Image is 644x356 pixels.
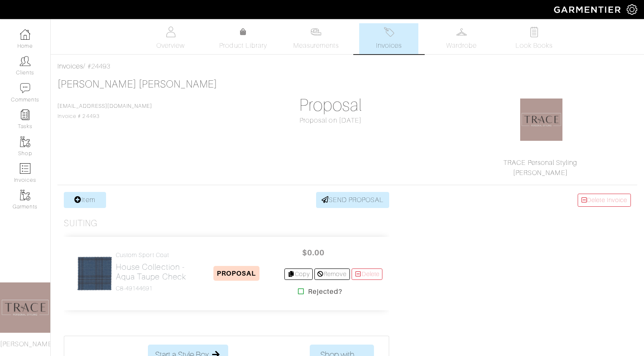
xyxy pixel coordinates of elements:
[57,103,152,119] span: Invoice # 24493
[64,192,106,208] a: Item
[165,27,176,37] img: basicinfo-40fd8af6dae0f16599ec9e87c0ef1c0a1fdea2edbe929e3d69a839185d80c458.svg
[57,61,637,71] div: / #24493
[359,23,418,54] a: Invoices
[57,79,217,90] a: [PERSON_NAME] [PERSON_NAME]
[77,256,112,291] img: 5dRJCgrWnUkfCDVqrXHAfFFr
[529,27,540,37] img: todo-9ac3debb85659649dc8f770b8b6100bb5dab4b48dedcbae339e5042a72dfd3cc.svg
[627,4,637,15] img: gear-icon-white-bd11855cb880d31180b6d7d6211b90ccbf57a29d726f0c71d8c61bd08dd39cc2.png
[156,41,185,51] span: Overview
[287,23,346,54] a: Measurements
[57,103,152,109] a: [EMAIL_ADDRESS][DOMAIN_NAME]
[288,244,338,262] span: $0.00
[116,252,188,292] a: Custom Sport Coat House Collection - Aqua Taupe Check C8-49144691
[20,163,30,174] img: orders-icon-0abe47150d42831381b5fb84f609e132dff9fe21cb692f30cb5eec754e2cba89.png
[116,285,188,292] h4: C8-49144691
[116,252,188,259] h4: Custom Sport Coat
[20,83,30,93] img: comment-icon-a0a6a9ef722e966f86d9cbdc48e553b5cf19dbc54f86b18d962a5391bc8f6eb6.png
[240,95,421,115] h1: Proposal
[352,268,383,280] a: Delete
[20,110,30,120] img: reminder-icon-8004d30b9f0a5d33ae49ab947aed9ed385cf756f9e5892f1edd6e32f2345188e.png
[240,115,421,126] div: Proposal on [DATE]
[214,27,273,51] a: Product Library
[456,27,467,37] img: wardrobe-487a4870c1b7c33e795ec22d11cfc2ed9d08956e64fb3008fe2437562e282088.svg
[516,41,553,51] span: Look Books
[505,23,564,54] a: Look Books
[20,29,30,40] img: dashboard-icon-dbcd8f5a0b271acd01030246c82b418ddd0df26cd7fceb0bd07c9910d44c42f6.png
[376,41,402,51] span: Invoices
[20,56,30,66] img: clients-icon-6bae9207a08558b7cb47a8932f037763ab4055f8c8b6bfacd5dc20c3e0201464.png
[141,23,200,54] a: Overview
[503,159,577,167] a: TRACE Personal Styling
[64,218,98,229] h3: Suiting
[293,41,339,51] span: Measurements
[314,268,349,280] a: Remove
[446,41,477,51] span: Wardrobe
[432,23,491,54] a: Wardrobe
[578,194,631,207] a: Delete Invoice
[57,63,83,70] a: Invoices
[316,192,390,208] a: SEND PROPOSAL
[20,137,30,147] img: garments-icon-b7da505a4dc4fd61783c78ac3ca0ef83fa9d6f193b1c9dc38574b1d14d53ca28.png
[219,41,267,51] span: Product Library
[384,27,394,37] img: orders-27d20c2124de7fd6de4e0e44c1d41de31381a507db9b33961299e4e07d508b8c.svg
[520,99,562,141] img: 1583817110766.png.png
[308,287,342,297] strong: Rejected?
[20,190,30,200] img: garments-icon-b7da505a4dc4fd61783c78ac3ca0ef83fa9d6f193b1c9dc38574b1d14d53ca28.png
[513,169,568,177] a: [PERSON_NAME]
[550,2,627,17] img: garmentier-logo-header-white-b43fb05a5012e4ada735d5af1a66efaba907eab6374d6393d1fbf88cb4ef424d.png
[116,262,188,282] h2: House Collection - Aqua Taupe Check
[213,266,259,281] span: PROPOSAL
[284,268,313,280] a: Copy
[311,27,321,37] img: measurements-466bbee1fd09ba9460f595b01e5d73f9e2bff037440d3c8f018324cb6cdf7a4a.svg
